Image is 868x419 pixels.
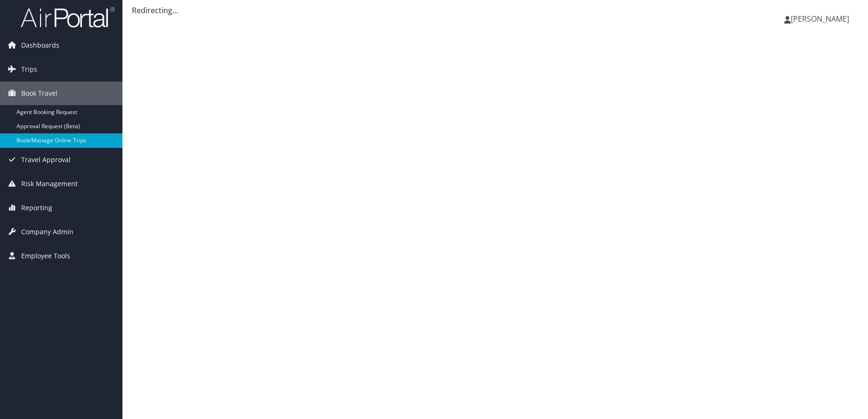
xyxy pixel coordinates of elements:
div: Redirecting... [132,5,859,16]
a: [PERSON_NAME] [784,5,859,33]
span: Risk Management [21,172,78,196]
span: Trips [21,58,37,81]
img: airportal-logo.png [21,6,115,28]
span: Travel Approval [21,148,71,172]
span: Employee Tools [21,244,70,268]
span: Dashboards [21,33,59,57]
span: Reporting [21,196,52,220]
span: Company Admin [21,220,73,244]
span: Book Travel [21,82,57,105]
span: [PERSON_NAME] [791,14,849,24]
